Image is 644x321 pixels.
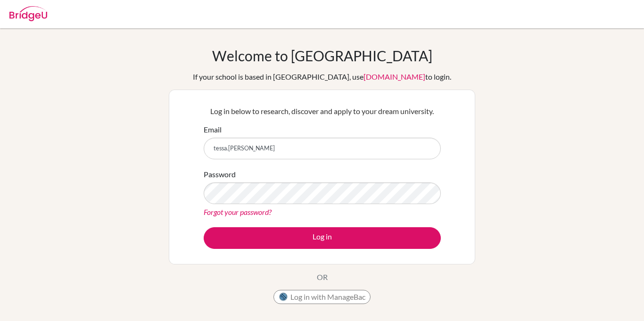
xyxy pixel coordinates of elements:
button: Log in [204,227,441,249]
h1: Welcome to [GEOGRAPHIC_DATA] [212,47,432,64]
p: OR [317,272,328,283]
a: [DOMAIN_NAME] [363,72,425,81]
button: Log in with ManageBac [273,290,371,304]
label: Password [204,169,236,180]
img: Bridge-U [9,6,47,21]
a: Forgot your password? [204,207,272,216]
div: If your school is based in [GEOGRAPHIC_DATA], use to login. [193,71,451,82]
p: Log in below to research, discover and apply to your dream university. [204,106,441,117]
label: Email [204,124,222,135]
